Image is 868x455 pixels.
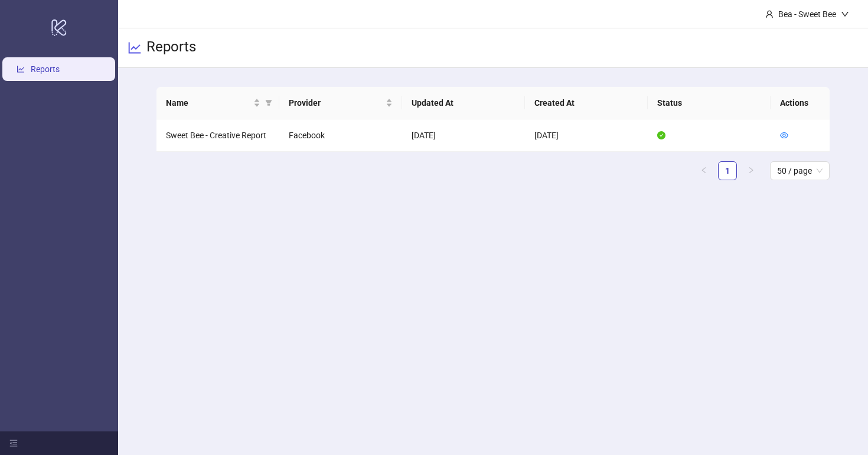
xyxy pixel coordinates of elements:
[742,161,761,180] li: Next Page
[700,167,707,174] span: left
[128,41,142,55] span: line-chart
[780,131,788,139] span: eye
[402,87,525,119] th: Updated At
[694,161,713,180] button: left
[156,119,279,152] td: Sweet Bee - Creative Report
[780,131,788,140] a: eye
[765,10,774,18] span: user
[31,64,60,74] a: Reports
[648,87,771,119] th: Status
[279,87,402,119] th: Provider
[694,161,713,180] li: Previous Page
[156,87,279,119] th: Name
[402,119,525,152] td: [DATE]
[525,119,648,152] td: [DATE]
[263,94,275,112] span: filter
[841,10,849,18] span: down
[771,87,830,119] th: Actions
[777,162,823,180] span: 50 / page
[774,8,841,21] div: Bea - Sweet Bee
[525,87,648,119] th: Created At
[742,161,761,180] button: right
[770,161,830,180] div: Page Size
[265,99,272,106] span: filter
[289,96,383,109] span: Provider
[146,38,196,58] h3: Reports
[166,96,251,109] span: Name
[718,161,737,180] li: 1
[279,119,402,152] td: Facebook
[9,439,18,447] span: menu-fold
[657,131,665,139] span: check-circle
[719,162,736,180] a: 1
[748,167,755,174] span: right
